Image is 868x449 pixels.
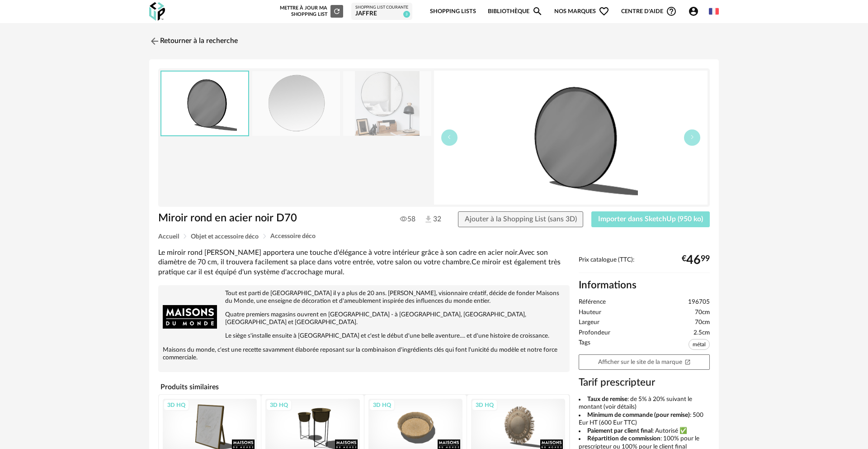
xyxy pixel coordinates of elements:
div: € 99 [682,257,710,264]
span: Open In New icon [684,358,691,365]
p: Maisons du monde, c'est une recette savamment élaborée reposant sur la combinaison d'ingrédients ... [163,346,565,362]
span: 32 [424,215,441,224]
span: Help Circle Outline icon [666,6,677,17]
p: Le siège s'installe ensuite à [GEOGRAPHIC_DATA] et c'est le début d'une belle aventure.... et d'u... [163,332,565,340]
b: Taux de remise [587,396,627,402]
img: thumbnail.png [161,72,248,135]
span: 196705 [688,298,710,306]
a: Shopping List courante JAFFRE 3 [355,5,408,18]
h4: Produits similaires [158,380,570,394]
div: 3D HQ [163,399,189,411]
span: métal [689,339,710,350]
a: BibliothèqueMagnify icon [488,1,543,22]
h2: Informations [579,279,710,292]
span: Objet et accessoire déco [191,234,259,240]
div: 3D HQ [266,399,292,411]
span: Importer dans SketchUp (950 ko) [598,215,703,223]
img: fr [709,6,719,16]
span: 70cm [695,319,710,327]
span: Accessoire déco [270,233,316,239]
img: miroir-rond-en-acier-noir-d70-1000-15-28-196705_2.jpg [252,71,340,136]
b: Répartition de commission [587,435,660,442]
span: 2.5cm [693,329,710,337]
span: Profondeur [579,329,610,337]
h1: Miroir rond en acier noir D70 [158,211,383,225]
span: Tags [579,339,590,352]
div: 3D HQ [369,399,395,411]
span: 3 [403,11,410,18]
div: 3D HQ [472,399,498,411]
img: thumbnail.png [434,71,708,205]
span: Refresh icon [333,9,341,14]
img: brand logo [163,290,217,344]
span: Accueil [158,234,179,240]
img: OXP [149,2,165,21]
div: Breadcrumb [158,233,710,240]
button: Ajouter à la Shopping List (sans 3D) [458,211,584,228]
div: Mettre à jour ma Shopping List [278,5,343,18]
a: Afficher sur le site de la marqueOpen In New icon [579,354,710,370]
div: Le miroir rond [PERSON_NAME] apportera une touche d'élégance à votre intérieur grâce à son cadre ... [158,248,570,277]
img: miroir-rond-en-acier-noir-d70-1000-15-28-196705_1.jpg [343,71,431,136]
li: : 500 Eur HT (600 Eur TTC) [579,411,710,427]
p: Tout est parti de [GEOGRAPHIC_DATA] il y a plus de 20 ans. [PERSON_NAME], visionnaire créatif, dé... [163,290,565,305]
span: Account Circle icon [688,6,699,17]
b: Minimum de commande (pour remise) [587,412,690,418]
span: Account Circle icon [688,6,703,17]
div: JAFFRE [355,10,408,18]
h3: Tarif prescripteur [579,376,710,389]
img: Téléchargements [424,215,433,224]
span: Centre d'aideHelp Circle Outline icon [621,6,677,17]
span: 58 [400,215,415,224]
span: 46 [686,257,701,264]
b: Paiement par client final [587,428,652,434]
span: Heart Outline icon [599,6,609,17]
span: Ajouter à la Shopping List (sans 3D) [465,215,577,223]
div: Shopping List courante [355,5,408,10]
span: Hauteur [579,309,601,317]
span: Largeur [579,319,599,327]
p: Quatre premiers magasins ouvrent en [GEOGRAPHIC_DATA] - à [GEOGRAPHIC_DATA], [GEOGRAPHIC_DATA], [... [163,311,565,326]
a: Shopping Lists [430,1,476,22]
button: Importer dans SketchUp (950 ko) [591,211,710,228]
span: Référence [579,298,606,306]
li: : Autorisé ✅ [579,427,710,435]
li: : de 5% à 20% suivant le montant (voir détails) [579,396,710,411]
a: Retourner à la recherche [149,31,238,51]
span: Nos marques [554,1,609,22]
span: 70cm [695,309,710,317]
span: Magnify icon [532,6,543,17]
div: Prix catalogue (TTC): [579,256,710,273]
img: svg+xml;base64,PHN2ZyB3aWR0aD0iMjQiIGhlaWdodD0iMjQiIHZpZXdCb3g9IjAgMCAyNCAyNCIgZmlsbD0ibm9uZSIgeG... [149,36,160,47]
